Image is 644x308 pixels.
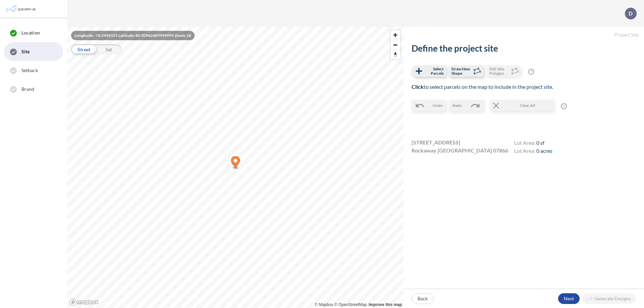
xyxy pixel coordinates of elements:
[390,50,400,59] span: Reset bearing to north
[412,138,460,146] span: [STREET_ADDRESS]
[334,302,367,307] a: OpenStreetMap
[528,69,534,75] span: ?
[564,295,574,302] p: Next
[412,146,508,155] span: Rockaway [GEOGRAPHIC_DATA] 07866
[315,302,333,307] a: Mapbox
[71,44,96,54] div: Street
[449,100,484,111] button: Redo
[21,67,38,74] span: Setback
[452,103,462,109] span: Redo
[433,103,443,109] span: Undo
[67,27,404,308] canvas: Map
[424,67,444,75] span: Select Parcels
[501,103,553,109] span: Clear All
[536,139,544,146] span: 0 sf
[412,293,434,304] button: Back
[558,293,580,304] button: Next
[5,3,38,15] img: Parafin
[231,156,240,170] div: Map marker
[412,83,553,90] span: to select parcels on the map to include in the project site.
[390,40,400,50] span: Zoom out
[418,295,428,302] p: Back
[21,86,35,93] span: Brand
[561,103,567,109] span: ?
[451,67,471,75] span: Draw New Shape
[71,31,195,40] div: Longitude: -74.5496101 Latitude: 40.90962469999999 Zoom: 16
[514,139,552,147] h4: Lot Area:
[96,44,121,54] div: Sat
[21,48,30,55] span: Site
[369,302,402,307] a: Improve this map
[412,100,446,111] button: Undo
[21,29,40,36] span: Location
[390,40,400,50] button: Zoom out
[489,67,509,75] span: Edit Site Polygon
[629,10,633,16] p: D
[490,100,554,111] button: Clear All
[412,83,424,90] b: Click
[69,298,99,306] a: Mapbox homepage
[536,147,552,154] span: 0 acres
[390,30,400,40] button: Zoom in
[390,50,400,59] button: Reset bearing to north
[412,43,636,54] h2: Define the project site
[514,147,552,156] h4: Lot Area:
[404,27,644,43] h5: Project Site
